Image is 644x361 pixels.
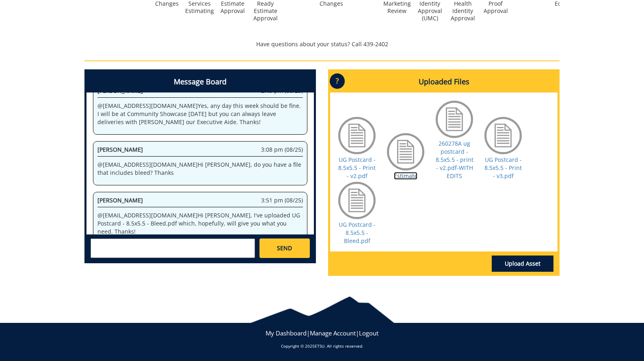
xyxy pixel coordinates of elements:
a: Manage Account [310,329,356,337]
h4: Message Board [86,71,314,92]
span: 3:51 pm (08/25) [261,196,303,204]
a: Logout [359,329,378,337]
span: 3:08 pm (08/25) [261,146,303,154]
a: 260278A ug postcard - 8.5x5.5 - print - v2.pdf-WITH EDITS [436,140,473,180]
a: UG Postcard - 8.5x5.5 - Bleed.pdf [339,221,376,245]
p: @ [EMAIL_ADDRESS][DOMAIN_NAME] Yes, any day this week should be fine. I will be at Community Show... [97,102,303,126]
a: ETSU [315,343,324,349]
p: @ [EMAIL_ADDRESS][DOMAIN_NAME] Hi [PERSON_NAME], I've uploaded UG Postcard - 8.5x5.5 - Bleed.pdf ... [97,211,303,236]
a: SEND [259,239,310,258]
p: @ [EMAIL_ADDRESS][DOMAIN_NAME] Hi [PERSON_NAME], do you have a file that includes bleed? Thanks [97,161,303,177]
a: UG Postcard - 8.5x5.5 - Print - v2.pdf [338,156,376,180]
a: My Dashboard [266,329,307,337]
a: Estimate [394,172,417,180]
textarea: messageToSend [91,239,255,258]
span: [PERSON_NAME] [97,196,143,204]
p: Have questions about your status? Call 439-2402 [84,40,560,48]
p: ? [330,73,345,89]
a: Upload Asset [492,256,553,272]
h4: Uploaded Files [330,71,558,92]
span: [PERSON_NAME] [97,146,143,153]
span: SEND [277,244,292,252]
a: UG Postcard - 8.5x5.5 - Print - v3.pdf [484,156,522,180]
